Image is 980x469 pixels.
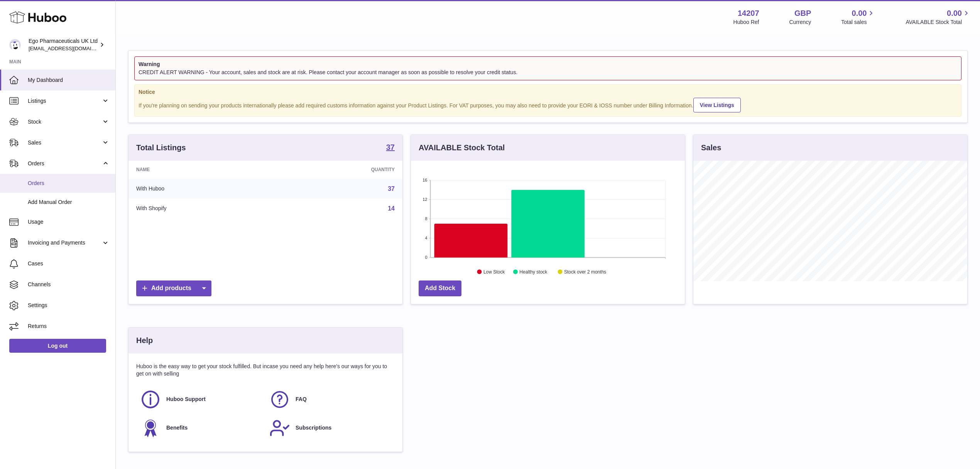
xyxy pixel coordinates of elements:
[386,143,395,151] strong: 37
[140,418,262,438] a: Benefits
[519,269,547,275] text: Healthy stock
[693,98,741,112] a: View Listings
[139,69,957,76] div: CREDIT ALERT WARNING - Your account, sales and stock are at risk. Please contact your account man...
[28,260,110,267] span: Cases
[419,143,505,153] h3: AVAILABLE Stock Total
[296,424,331,432] span: Subscriptions
[29,37,98,52] div: Ego Pharmaceuticals UK Ltd
[738,8,759,19] strong: 14207
[28,199,110,206] span: Add Manual Order
[28,180,110,187] span: Orders
[28,302,110,309] span: Settings
[28,76,110,84] span: My Dashboard
[28,323,110,330] span: Returns
[296,396,307,403] span: FAQ
[564,269,606,275] text: Stock over 2 months
[28,218,110,226] span: Usage
[128,161,276,178] th: Name
[9,39,21,51] img: internalAdmin-14207@internal.huboo.com
[140,389,262,410] a: Huboo Support
[794,8,811,19] strong: GBP
[269,389,391,410] a: FAQ
[28,281,110,288] span: Channels
[136,335,153,346] h3: Help
[419,280,461,296] a: Add Stock
[128,179,276,199] td: With Huboo
[139,88,957,96] strong: Notice
[425,217,427,221] text: 8
[166,396,206,403] span: Huboo Support
[28,118,101,126] span: Stock
[483,269,505,275] text: Low Stock
[128,199,276,219] td: With Shopify
[136,363,395,377] p: Huboo is the easy way to get your stock fulfilled. But incase you need any help here's our ways f...
[29,45,113,51] span: [EMAIL_ADDRESS][DOMAIN_NAME]
[841,19,875,26] span: Total sales
[701,143,721,153] h3: Sales
[388,205,395,212] a: 14
[789,19,811,26] div: Currency
[388,185,395,192] a: 37
[28,139,101,146] span: Sales
[841,8,875,26] a: 0.00 Total sales
[906,19,971,26] span: AVAILABLE Stock Total
[136,143,186,153] h3: Total Listings
[906,8,971,26] a: 0.00 AVAILABLE Stock Total
[947,8,962,19] span: 0.00
[422,178,427,183] text: 16
[269,418,391,438] a: Subscriptions
[425,255,427,260] text: 0
[28,97,101,105] span: Listings
[276,161,402,178] th: Quantity
[425,236,427,241] text: 4
[852,8,867,19] span: 0.00
[733,19,759,26] div: Huboo Ref
[386,143,395,153] a: 37
[422,197,427,202] text: 12
[28,239,101,246] span: Invoicing and Payments
[28,160,101,167] span: Orders
[166,424,188,432] span: Benefits
[139,61,957,68] strong: Warning
[136,280,211,296] a: Add products
[139,97,957,113] div: If you're planning on sending your products internationally please add required customs informati...
[9,339,106,353] a: Log out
